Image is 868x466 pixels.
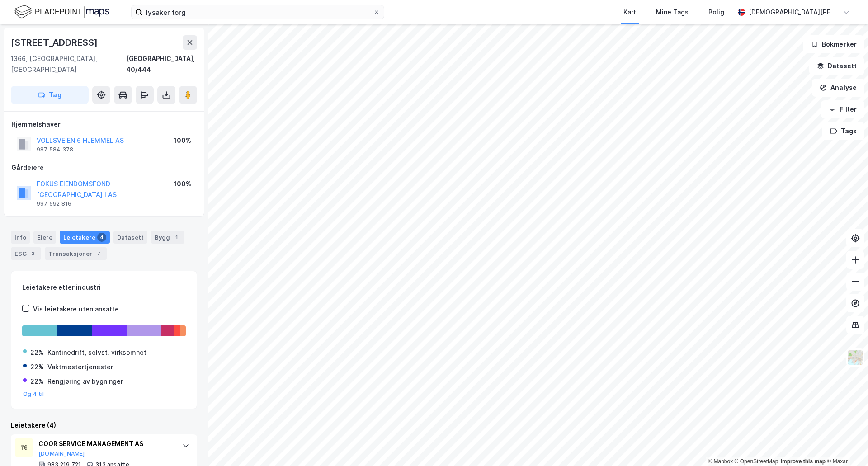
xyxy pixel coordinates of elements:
[812,79,864,97] button: Analyse
[708,458,733,465] a: Mapbox
[708,7,724,18] div: Bolig
[37,200,71,207] div: 997 592 816
[11,119,197,130] div: Hjemmelshaver
[174,135,191,146] div: 100%
[11,231,30,244] div: Info
[45,247,107,260] div: Transaksjoner
[656,7,689,18] div: Mine Tags
[30,347,44,358] div: 22%
[142,5,373,19] input: Søk på adresse, matrikkel, gårdeiere, leietakere eller personer
[14,4,109,20] img: logo.f888ab2527a4732fd821a326f86c7f29.svg
[97,233,106,242] div: 4
[47,362,113,372] div: Vaktmestertjenester
[809,57,864,75] button: Datasett
[60,231,110,244] div: Leietakere
[11,35,99,50] div: [STREET_ADDRESS]
[623,7,636,18] div: Kart
[151,231,184,244] div: Bygg
[735,458,778,465] a: OpenStreetMap
[847,349,864,366] img: Z
[174,179,191,189] div: 100%
[749,7,839,18] div: [DEMOGRAPHIC_DATA][PERSON_NAME]
[172,233,181,242] div: 1
[33,304,119,315] div: Vis leietakere uten ansatte
[11,420,197,431] div: Leietakere (4)
[11,247,41,260] div: ESG
[11,162,197,173] div: Gårdeiere
[113,231,147,244] div: Datasett
[30,376,44,387] div: 22%
[38,438,173,449] div: COOR SERVICE MANAGEMENT AS
[11,53,126,75] div: 1366, [GEOGRAPHIC_DATA], [GEOGRAPHIC_DATA]
[47,376,123,387] div: Rengjøring av bygninger
[821,100,864,118] button: Filter
[126,53,197,75] div: [GEOGRAPHIC_DATA], 40/444
[30,362,44,372] div: 22%
[803,35,864,53] button: Bokmerker
[47,347,146,358] div: Kantinedrift, selvst. virksomhet
[823,423,868,466] div: Kontrollprogram for chat
[823,423,868,466] iframe: Chat Widget
[33,231,56,244] div: Eiere
[94,249,103,258] div: 7
[11,86,89,104] button: Tag
[822,122,864,140] button: Tags
[22,282,186,293] div: Leietakere etter industri
[37,146,73,153] div: 987 584 378
[781,458,826,465] a: Improve this map
[23,391,44,398] button: Og 4 til
[28,249,38,258] div: 3
[38,450,85,457] button: [DOMAIN_NAME]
